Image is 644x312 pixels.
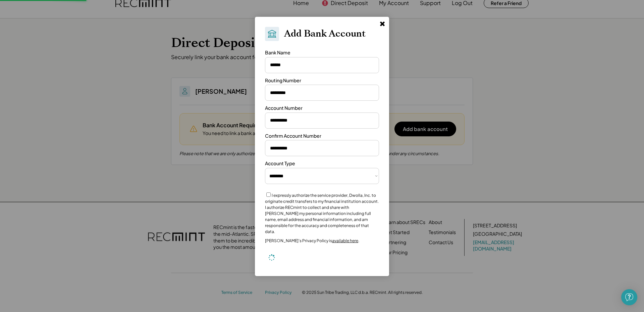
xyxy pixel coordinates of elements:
div: [PERSON_NAME]’s Privacy Policy is . [265,238,359,243]
div: Confirm Account Number [265,133,321,139]
div: Open Intercom Messenger [621,289,637,305]
a: available here [332,238,358,243]
div: Bank Name [265,49,290,56]
label: I expressly authorize the service provider, Dwolla, Inc. to originate credit transfers to my fina... [265,193,379,234]
div: Account Type [265,160,295,167]
h2: Add Bank Account [284,28,366,40]
div: Account Number [265,105,303,112]
div: Routing Number [265,77,301,84]
img: Bank.svg [267,29,277,39]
